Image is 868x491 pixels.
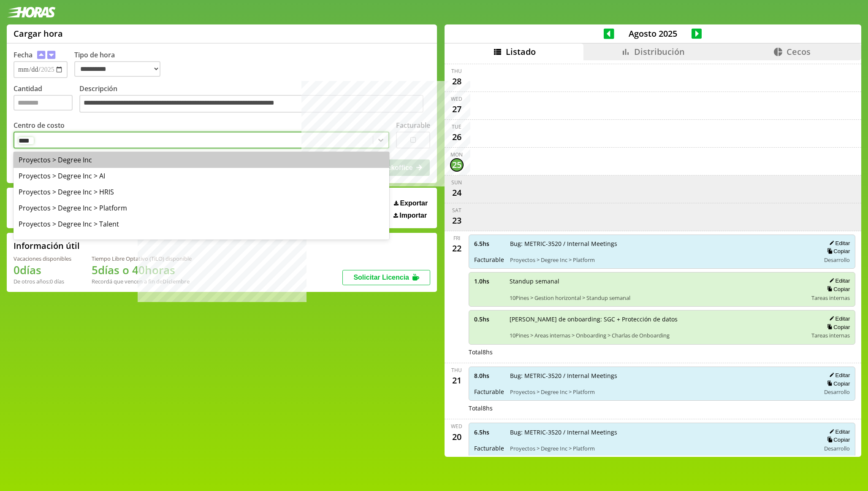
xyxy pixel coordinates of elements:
label: Cantidad [14,84,79,115]
div: Recordá que vencen a fin de [92,278,192,285]
span: Desarrollo [824,256,850,264]
label: Descripción [79,84,430,115]
span: Proyectos > Degree Inc > Platform [510,445,815,452]
input: Cantidad [14,95,73,111]
span: Cecos [787,46,811,57]
div: scrollable content [445,60,861,456]
div: Proyectos > Degree Inc > HRIS [14,184,389,200]
div: Proyectos > Degree Inc > Platform [14,200,389,216]
label: Tipo de hora [74,50,167,78]
div: Proyectos > Degree Inc > AI [14,168,389,184]
span: 10Pines > Gestion horizontal > Standup semanal [510,294,806,302]
span: 6.5 hs [474,428,504,436]
div: Sun [451,179,462,186]
h2: Información útil [14,240,80,251]
button: Editar [827,428,850,435]
div: Tue [452,123,461,130]
span: Exportar [400,200,428,207]
label: Centro de costo [14,121,65,130]
img: logotipo [7,7,56,18]
span: Listado [506,46,536,57]
span: Importar [399,212,427,219]
div: Proyectos > Degree Inc [14,152,389,168]
span: Bug: METRIC-3520 / Internal Meetings [510,372,815,380]
select: Tipo de hora [74,61,160,77]
button: Editar [827,372,850,379]
label: Fecha [14,50,33,59]
h1: 5 días o 40 horas [92,262,192,278]
button: Editar [827,315,850,322]
div: Sat [452,207,461,214]
span: Standup semanal [510,277,806,285]
button: Copiar [825,324,850,331]
span: Facturable [474,388,504,396]
span: Agosto 2025 [614,28,692,39]
div: Thu [451,67,462,75]
div: Total 8 hs [469,404,856,412]
h1: 0 días [14,262,71,278]
button: Copiar [825,380,850,387]
span: [PERSON_NAME] de onboarding: SGC + Protección de datos [510,315,806,323]
div: 28 [450,75,464,88]
span: 10Pines > Areas internas > Onboarding > Charlas de Onboarding [510,332,806,339]
div: Mon [450,151,463,158]
span: 0.5 hs [474,315,504,323]
div: Proyectos > Degree Inc > Talent [14,216,389,232]
label: Facturable [396,121,430,130]
div: Fri [453,235,460,242]
span: Proyectos > Degree Inc > Platform [510,388,815,396]
div: 24 [450,186,464,200]
span: Distribución [634,46,685,57]
div: De otros años: 0 días [14,278,71,285]
span: Bug: METRIC-3520 / Internal Meetings [510,240,815,248]
button: Copiar [825,248,850,255]
div: 25 [450,158,464,172]
span: Desarrollo [824,445,850,452]
span: 1.0 hs [474,277,504,285]
div: Thu [451,367,462,374]
button: Solicitar Licencia [342,270,430,285]
button: Copiar [825,286,850,293]
span: Solicitar Licencia [353,274,409,281]
span: 8.0 hs [474,372,504,380]
span: Tareas internas [811,294,850,302]
h1: Cargar hora [14,28,63,39]
div: 22 [450,242,464,255]
button: Editar [827,277,850,284]
button: Editar [827,240,850,247]
textarea: Descripción [79,95,423,113]
span: Proyectos > Degree Inc > Platform [510,256,815,264]
div: Wed [451,95,462,103]
span: Desarrollo [824,388,850,396]
button: Copiar [825,436,850,443]
div: Tiempo Libre Optativo (TiLO) disponible [92,255,192,262]
b: Diciembre [163,278,190,285]
div: 23 [450,214,464,227]
div: Wed [451,423,462,430]
div: 26 [450,130,464,144]
div: Total 8 hs [469,348,856,356]
span: Facturable [474,444,504,452]
div: 21 [450,374,464,387]
div: 20 [450,430,464,443]
button: Exportar [391,199,430,208]
span: Facturable [474,256,504,264]
span: 6.5 hs [474,240,504,248]
span: Tareas internas [811,332,850,339]
div: 27 [450,103,464,116]
div: Vacaciones disponibles [14,255,71,262]
span: Bug: METRIC-3520 / Internal Meetings [510,428,815,436]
